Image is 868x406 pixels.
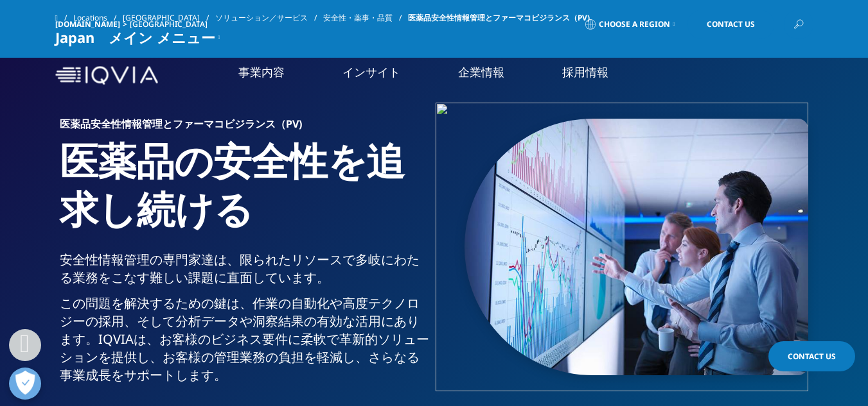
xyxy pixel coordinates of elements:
p: 安全性情報管理の専門家達は、限られたリソースで多岐にわたる業務をこなす難しい課題に直面しています。 [60,251,429,294]
a: 事業内容 [238,64,285,80]
a: 採用情報 [562,64,608,80]
a: Contact Us [768,341,855,371]
span: Contact Us [788,351,836,362]
nav: Primary [163,45,813,106]
span: Contact Us [707,21,755,28]
a: [DOMAIN_NAME] [55,19,120,30]
div: [GEOGRAPHIC_DATA] [130,19,213,30]
a: Contact Us [687,10,774,39]
img: 139_reviewing-data-on-screens.jpg [465,119,808,375]
a: 企業情報 [458,64,504,80]
span: Choose a Region [599,19,670,30]
a: インサイト [342,64,400,80]
h1: 医薬品の安全性を追求し続ける [60,137,429,251]
h6: 医薬品安全性情報管理とファーマコビジランス（PV) [60,119,429,137]
button: 優先設定センターを開く [9,368,41,400]
p: この問題を解決するための鍵は、作業の自動化や高度テクノロジーの採用、そして分析データや洞察結果の有効な活用にあります。IQVIAは、お客様のビジネス要件に柔軟で革新的ソリューションを提供し、お客... [60,294,429,392]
